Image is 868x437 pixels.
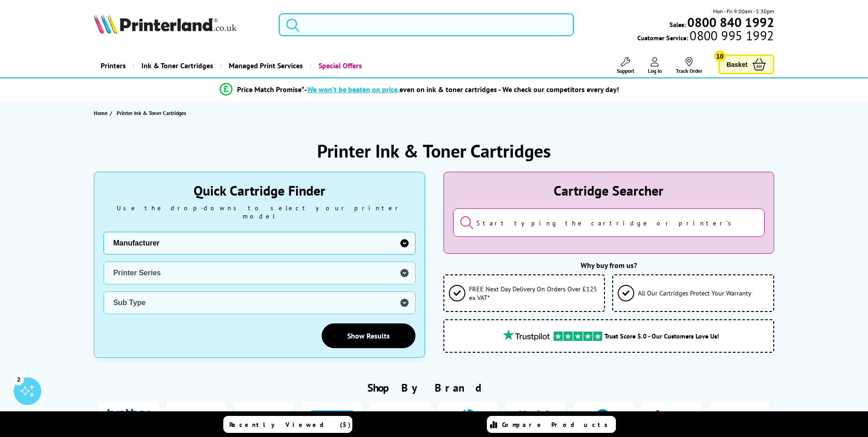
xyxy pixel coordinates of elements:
span: Customer Service: [637,31,774,42]
span: Log In [648,67,662,74]
a: Printers [94,54,133,77]
input: Start typing the cartridge or printer's name... [453,208,765,237]
span: Price Match Promise* [237,85,304,94]
div: Use the drop-downs to select your printer model [103,204,415,220]
img: Dymo [311,409,353,426]
img: Printerland Logo [94,14,237,34]
a: 0800 840 1992 [686,18,774,27]
span: Mon - Fri 9:00am - 5:30pm [713,7,774,16]
span: 0800 995 1992 [688,31,774,40]
img: Canon [175,409,217,426]
div: 2 [14,374,24,384]
a: Ink & Toner Cartridges [133,54,220,77]
img: Epson [379,409,421,426]
img: Kyocera [650,409,692,426]
a: Log In [648,57,662,74]
span: All Our Cartridges Protect Your Warranty [638,289,751,297]
img: Konica Minolta [582,409,625,426]
a: Managed Print Services [220,54,310,77]
a: Track Order [676,57,702,74]
div: Quick Cartridge Finder [103,181,415,199]
span: Compare Products [502,421,613,429]
span: 10 [714,50,726,62]
h1: Printer Ink & Toner Cartridges [317,139,551,163]
img: Dell [243,409,286,426]
span: Basket [727,58,748,71]
a: Compare Products [487,416,616,433]
b: 0800 840 1992 [687,14,774,31]
a: Recently Viewed (5) [223,416,352,433]
img: Lexmark [718,409,760,426]
span: Ink & Toner Cartridges [141,54,213,77]
a: Home [94,108,110,118]
div: Why buy from us? [443,261,774,270]
span: Printer Ink & Toner Cartridges [117,109,186,116]
div: Cartridge Searcher [453,181,765,199]
a: Basket 10 [718,55,774,74]
span: Recently Viewed (5) [229,421,351,429]
span: We won’t be beaten on price, [307,85,399,94]
img: Brother [108,409,150,426]
li: modal_Promise [73,82,767,98]
div: - even on ink & toner cartridges - We check our competitors every day! [304,85,619,94]
img: trustpilot rating [499,329,554,341]
img: trustpilot rating [554,332,602,341]
span: FREE Next Day Delivery On Orders Over £125 ex VAT* [469,284,600,302]
a: Show Results [322,323,415,348]
span: Trust Score 5.0 - Our Customers Love Us! [604,332,719,340]
img: Kodak [515,409,557,426]
span: Support [617,67,634,74]
h2: Shop By Brand [94,381,774,395]
a: Support [617,57,634,74]
a: Special Offers [310,54,369,77]
a: Printerland Logo [94,14,267,36]
img: HP [447,409,489,426]
span: Sales: [669,20,686,29]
